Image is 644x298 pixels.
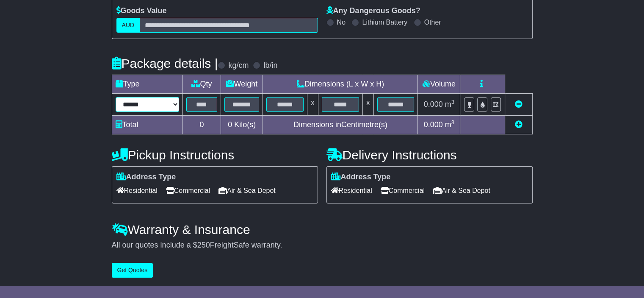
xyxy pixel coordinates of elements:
label: No [337,18,345,26]
span: Air & Sea Depot [218,184,276,197]
td: Qty [182,75,221,94]
label: kg/cm [228,61,249,70]
label: Address Type [331,173,391,182]
td: 0 [182,116,221,134]
sup: 3 [451,99,455,105]
td: Type [112,75,182,94]
span: Residential [116,184,158,197]
label: lb/in [263,61,277,70]
td: Dimensions (L x W x H) [263,75,418,94]
label: Address Type [116,173,176,182]
span: 0.000 [424,120,443,129]
span: m [445,120,455,129]
div: All our quotes include a $ FreightSafe warranty. [112,241,533,250]
label: Other [424,18,441,26]
td: Weight [221,75,263,94]
h4: Delivery Instructions [326,148,533,162]
td: Dimensions in Centimetre(s) [263,116,418,134]
label: Any Dangerous Goods? [326,6,420,16]
label: AUD [116,18,140,33]
h4: Warranty & Insurance [112,223,533,237]
span: Commercial [381,184,425,197]
a: Add new item [515,120,522,129]
td: Kilo(s) [221,116,263,134]
span: 0.000 [424,100,443,109]
span: Residential [331,184,372,197]
button: Get Quotes [112,263,153,278]
span: 250 [197,241,210,249]
h4: Pickup Instructions [112,148,318,162]
span: Air & Sea Depot [433,184,490,197]
h4: Package details | [112,56,218,70]
sup: 3 [451,119,455,125]
a: Remove this item [515,100,522,109]
label: Lithium Battery [362,18,407,26]
label: Goods Value [116,6,167,16]
td: x [362,94,373,116]
span: 0 [228,120,232,129]
span: Commercial [166,184,210,197]
span: m [445,100,455,109]
td: Volume [418,75,460,94]
td: Total [112,116,182,134]
td: x [307,94,318,116]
